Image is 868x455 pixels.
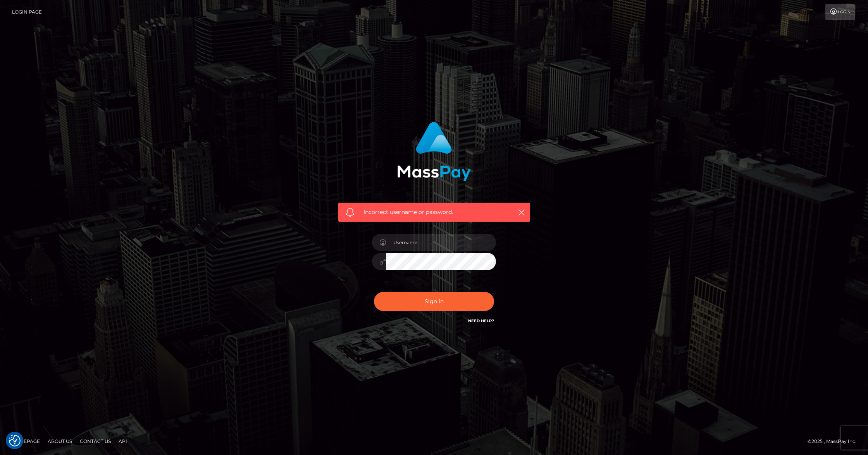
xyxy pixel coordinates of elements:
[115,435,130,447] a: API
[363,208,505,216] span: Incorrect username or password.
[9,435,21,446] img: Revisit consent button
[825,4,855,20] a: Login
[468,318,494,323] a: Need Help?
[77,435,114,447] a: Contact Us
[9,435,21,446] button: Consent Preferences
[386,234,496,251] input: Username...
[808,437,862,446] div: © 2025 , MassPay Inc.
[12,4,42,20] a: Login Page
[9,435,43,447] a: Homepage
[45,435,75,447] a: About Us
[374,292,494,311] button: Sign in
[397,122,471,181] img: MassPay Login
